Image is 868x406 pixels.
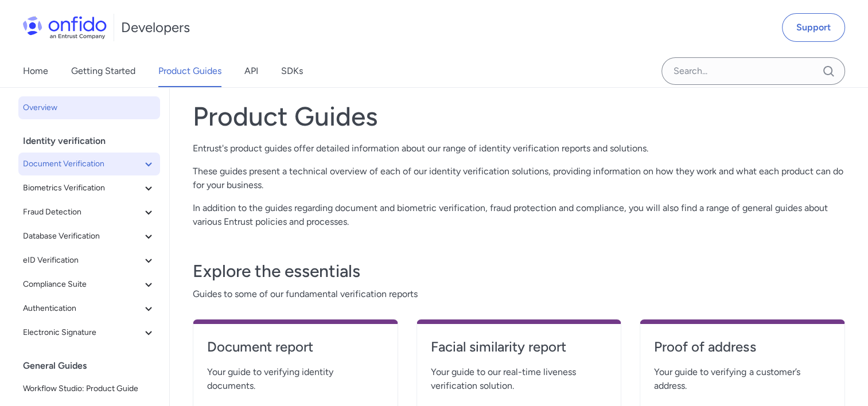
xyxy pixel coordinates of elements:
[23,181,142,195] span: Biometrics Verification
[654,338,831,356] h4: Proof of address
[23,382,155,396] span: Workflow Studio: Product Guide
[654,338,831,365] a: Proof of address
[18,201,160,224] button: Fraud Detection
[193,165,845,192] p: These guides present a technical overview of each of our identity verification solutions, providi...
[23,326,142,339] span: Electronic Signature
[18,96,160,119] a: Overview
[18,177,160,200] button: Biometrics Verification
[193,201,845,229] p: In addition to the guides regarding document and biometric verification, fraud protection and com...
[193,100,845,132] h1: Product Guides
[23,205,142,219] span: Fraud Detection
[193,287,845,301] span: Guides to some of our fundamental verification reports
[431,365,608,393] span: Your guide to our real-time liveness verification solution.
[207,365,384,393] span: Your guide to verifying identity documents.
[121,18,190,37] h1: Developers
[18,225,160,248] button: Database Verification
[18,321,160,344] button: Electronic Signature
[23,55,48,87] a: Home
[281,55,303,87] a: SDKs
[193,142,845,155] p: Entrust's product guides offer detailed information about our range of identity verification repo...
[207,338,384,356] h4: Document report
[23,278,142,291] span: Compliance Suite
[23,302,142,315] span: Authentication
[23,101,155,115] span: Overview
[18,377,160,400] a: Workflow Studio: Product Guide
[654,365,831,393] span: Your guide to verifying a customer’s address.
[23,130,165,153] div: Identity verification
[71,55,135,87] a: Getting Started
[18,249,160,272] button: eID Verification
[23,16,107,39] img: Onfido Logo
[661,57,845,85] input: Onfido search input field
[23,229,142,243] span: Database Verification
[431,338,608,365] a: Facial similarity report
[18,273,160,296] button: Compliance Suite
[158,55,221,87] a: Product Guides
[23,157,142,171] span: Document Verification
[207,338,384,365] a: Document report
[18,153,160,175] button: Document Verification
[431,338,608,356] h4: Facial similarity report
[193,260,845,283] h3: Explore the essentials
[782,13,845,42] a: Support
[244,55,258,87] a: API
[18,297,160,320] button: Authentication
[23,253,142,267] span: eID Verification
[23,354,165,377] div: General Guides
